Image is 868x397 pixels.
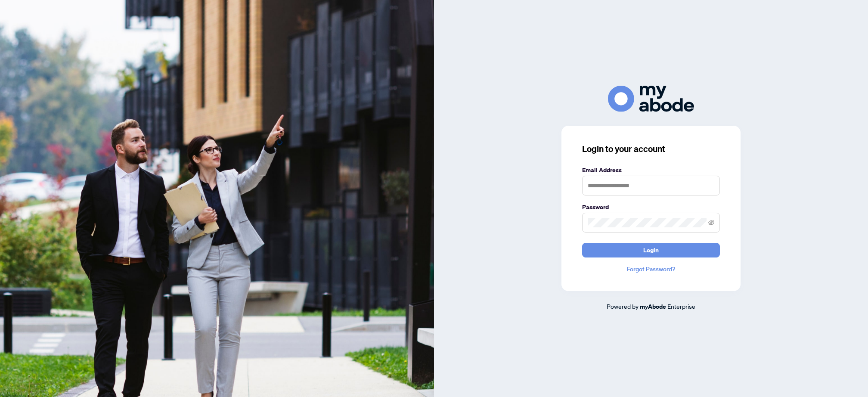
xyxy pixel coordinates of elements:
[582,264,720,274] a: Forgot Password?
[582,143,720,155] h3: Login to your account
[667,302,695,310] span: Enterprise
[607,302,639,310] span: Powered by
[582,243,720,257] button: Login
[582,165,720,175] label: Email Address
[708,220,714,226] span: eye-invisible
[608,86,694,112] img: ma-logo
[640,302,666,311] a: myAbode
[582,202,720,212] label: Password
[643,243,659,257] span: Login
